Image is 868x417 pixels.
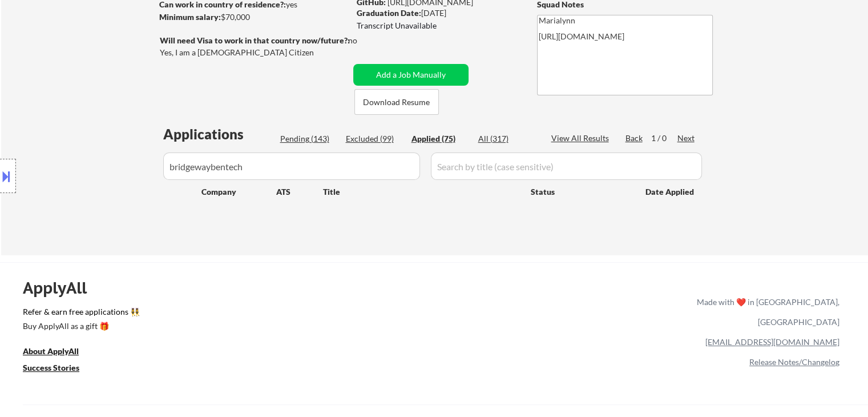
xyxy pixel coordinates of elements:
button: Add a Job Manually [353,64,469,86]
div: $70,000 [159,11,349,23]
div: Back [625,133,644,144]
div: Applications [163,127,276,141]
div: Applied (75) [411,133,469,145]
div: Buy ApplyAll as a gift 🎁 [23,322,137,330]
div: Company [201,186,276,198]
div: Date Applied [645,186,696,198]
a: [EMAIL_ADDRESS][DOMAIN_NAME] [705,337,839,347]
a: Release Notes/Changelog [749,357,839,367]
div: View All Results [551,133,612,144]
div: ATS [276,186,323,198]
div: Made with ❤️ in [GEOGRAPHIC_DATA], [GEOGRAPHIC_DATA] [692,292,839,332]
strong: Minimum salary: [159,12,221,22]
a: Buy ApplyAll as a gift 🎁 [23,320,137,334]
div: Title [323,186,520,198]
div: ApplyAll [23,278,100,298]
div: no [348,35,381,46]
a: Success Stories [23,362,95,376]
u: About ApplyAll [23,346,79,356]
a: About ApplyAll [23,345,95,359]
strong: Graduation Date: [357,8,421,18]
div: 1 / 0 [651,133,677,144]
div: Excluded (99) [346,133,403,145]
input: Search by company (case sensitive) [163,153,420,180]
button: Download Resume [354,89,439,115]
a: Refer & earn free applications 👯‍♀️ [23,308,458,320]
div: Next [677,133,696,144]
u: Success Stories [23,363,79,372]
div: Yes, I am a [DEMOGRAPHIC_DATA] Citizen [160,47,353,58]
div: Status [531,181,629,202]
input: Search by title (case sensitive) [431,153,702,180]
strong: Will need Visa to work in that country now/future?: [160,35,350,45]
div: [DATE] [357,7,518,19]
div: Pending (143) [280,133,337,145]
div: All (317) [478,133,535,145]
